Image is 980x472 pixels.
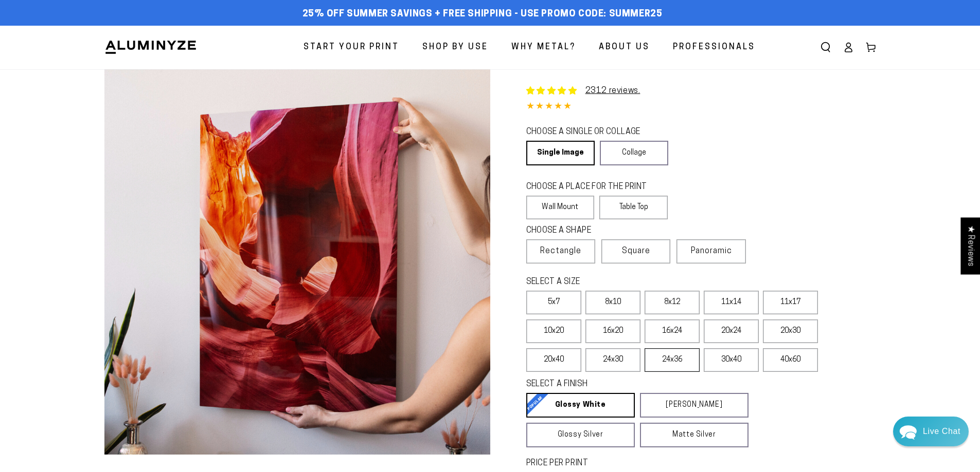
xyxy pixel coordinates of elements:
label: 10x20 [526,319,581,343]
img: Aluminyze [104,40,197,55]
label: Table Top [599,196,668,219]
div: Contact Us Directly [923,417,960,446]
legend: SELECT A SIZE [526,276,732,288]
label: 40x60 [763,348,818,372]
label: 24x36 [645,348,700,372]
span: Start Your Print [304,40,399,55]
label: 16x20 [585,319,640,343]
div: Click to open Judge.me floating reviews tab [960,217,980,274]
summary: Search our site [814,36,837,59]
label: 11x14 [704,291,759,314]
span: Professionals [673,40,755,55]
legend: CHOOSE A PLACE FOR THE PRINT [526,181,658,193]
a: Glossy White [526,393,635,418]
a: Professionals [665,34,763,61]
span: Square [622,245,650,257]
label: 8x10 [585,291,640,314]
label: 20x24 [704,319,759,343]
span: Why Metal? [511,40,576,55]
span: 25% off Summer Savings + Free Shipping - Use Promo Code: SUMMER25 [302,9,663,20]
span: Shop By Use [422,40,488,55]
label: 11x17 [763,291,818,314]
label: 20x30 [763,319,818,343]
label: 16x24 [645,319,700,343]
span: About Us [599,40,650,55]
a: 2312 reviews. [585,87,640,95]
a: Single Image [526,141,595,165]
a: Shop By Use [415,34,496,61]
a: Collage [600,141,668,165]
label: 5x7 [526,291,581,314]
label: 24x30 [585,348,640,372]
span: Rectangle [540,245,581,257]
label: Wall Mount [526,196,595,219]
a: [PERSON_NAME] [640,393,749,418]
div: 4.85 out of 5.0 stars [526,100,876,115]
div: Chat widget toggle [893,417,969,446]
label: 8x12 [645,291,700,314]
label: 30x40 [704,348,759,372]
span: Panoramic [691,247,732,255]
a: Start Your Print [296,34,407,61]
label: 20x40 [526,348,581,372]
label: PRICE PER PRINT [526,458,876,469]
a: Glossy Silver [526,423,635,447]
a: About Us [591,34,657,61]
a: Matte Silver [640,423,749,447]
legend: CHOOSE A SINGLE OR COLLAGE [526,126,659,138]
legend: SELECT A FINISH [526,379,724,390]
a: Why Metal? [504,34,583,61]
legend: CHOOSE A SHAPE [526,225,660,237]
